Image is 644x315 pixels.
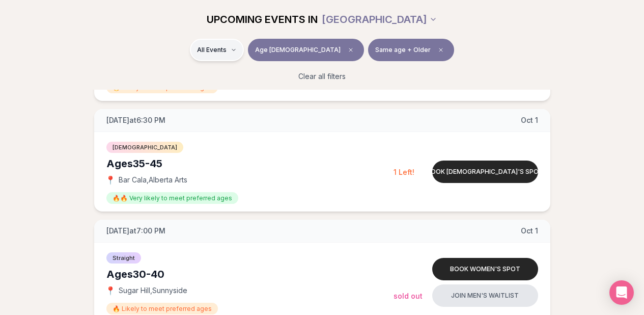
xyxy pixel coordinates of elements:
[394,292,423,300] span: Sold Out
[119,175,187,185] span: Bar Cala , Alberta Arts
[119,285,187,296] span: Sugar Hill , Sunnyside
[106,192,238,204] span: 🔥🔥 Very likely to meet preferred ages
[521,226,538,236] span: Oct 1
[106,142,183,153] span: [DEMOGRAPHIC_DATA]
[609,280,634,305] div: Open Intercom Messenger
[106,226,165,236] span: [DATE] at 7:00 PM
[197,46,227,54] span: All Events
[106,115,165,125] span: [DATE] at 6:30 PM
[432,284,538,307] button: Join men's waitlist
[106,303,218,314] span: 🔥 Likely to meet preferred ages
[322,8,437,31] button: [GEOGRAPHIC_DATA]
[255,46,341,54] span: Age [DEMOGRAPHIC_DATA]
[190,39,244,61] button: All Events
[106,156,394,171] div: Ages 35-45
[106,252,141,264] span: Straight
[375,46,431,54] span: Same age + Older
[432,161,538,183] button: Book [DEMOGRAPHIC_DATA]'s spot
[106,176,115,184] span: 📍
[106,267,394,281] div: Ages 30-40
[248,39,364,61] button: Age [DEMOGRAPHIC_DATA]Clear age
[432,258,538,280] button: Book women's spot
[368,39,454,61] button: Same age + OlderClear preference
[207,12,318,27] span: UPCOMING EVENTS IN
[394,168,414,176] span: 1 Left!
[106,286,115,295] span: 📍
[292,65,352,88] button: Clear all filters
[521,115,538,125] span: Oct 1
[345,44,357,56] span: Clear age
[435,44,447,56] span: Clear preference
